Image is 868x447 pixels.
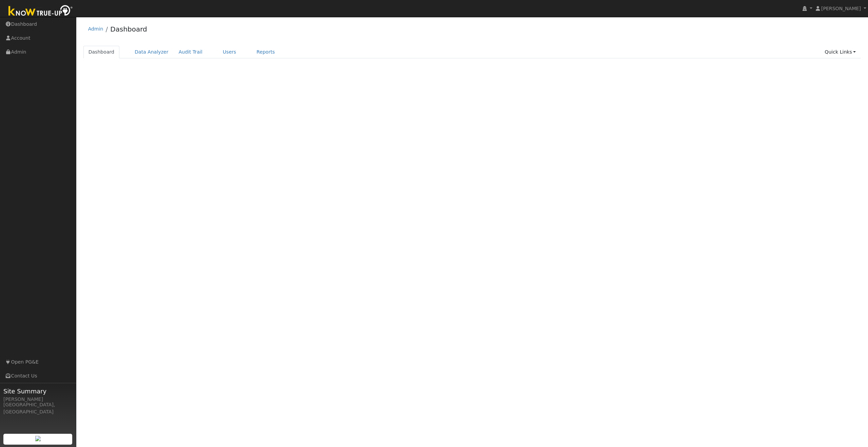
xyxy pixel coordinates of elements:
[218,46,241,58] a: Users
[5,4,76,19] img: Know True-Up
[110,25,147,33] a: Dashboard
[83,46,120,58] a: Dashboard
[130,46,174,58] a: Data Analyzer
[35,436,41,441] img: retrieve
[821,6,861,11] span: [PERSON_NAME]
[174,46,208,58] a: Audit Trail
[252,46,280,58] a: Reports
[3,396,73,403] div: [PERSON_NAME]
[3,387,73,396] span: Site Summary
[88,26,103,32] a: Admin
[820,46,861,58] a: Quick Links
[3,401,73,415] div: [GEOGRAPHIC_DATA], [GEOGRAPHIC_DATA]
